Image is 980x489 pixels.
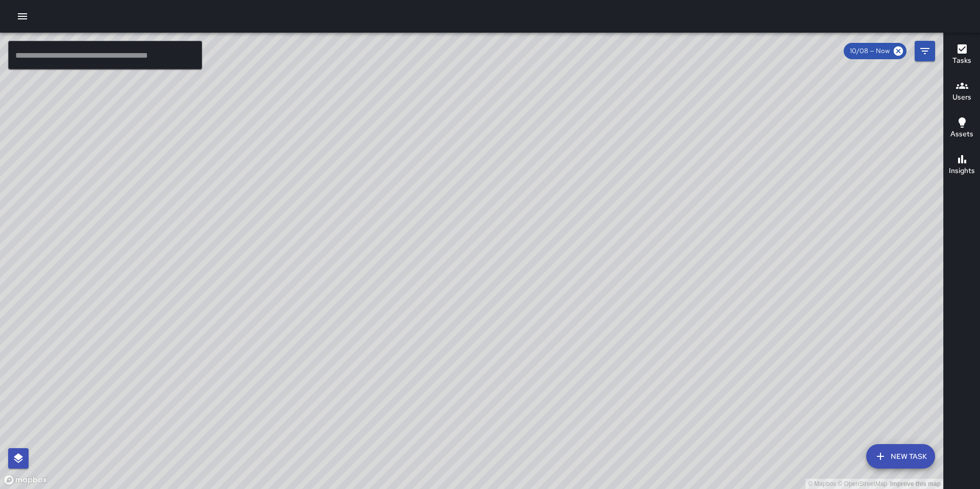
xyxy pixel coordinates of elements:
button: Filters [915,41,935,61]
button: Insights [944,147,980,184]
button: New Task [866,444,935,469]
h6: Users [952,92,971,103]
span: 10/08 — Now [844,46,896,56]
button: Tasks [944,37,980,74]
h6: Assets [950,129,973,140]
button: Assets [944,110,980,147]
h6: Insights [949,165,975,177]
button: Users [944,74,980,110]
h6: Tasks [952,55,971,66]
div: 10/08 — Now [844,43,906,59]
